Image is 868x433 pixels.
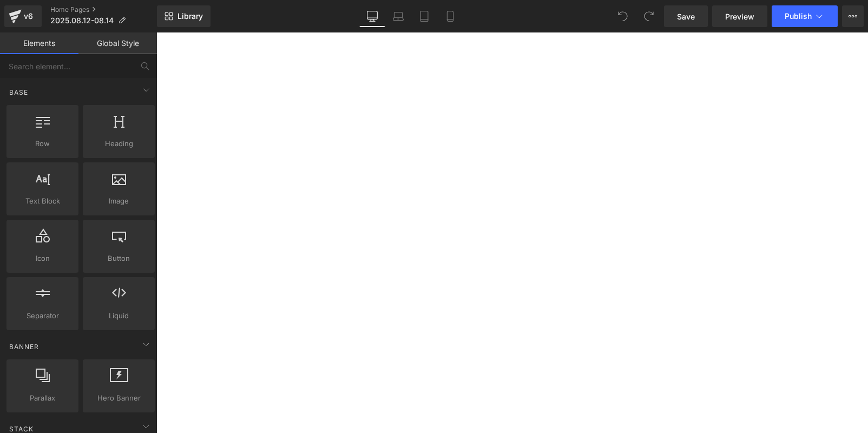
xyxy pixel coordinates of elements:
[10,138,75,149] span: Row
[86,310,152,322] span: Liquid
[10,310,75,322] span: Separator
[8,342,40,352] span: Banner
[86,138,152,149] span: Heading
[157,5,211,27] a: New Library
[785,12,812,21] span: Publish
[8,87,29,97] span: Base
[411,5,437,27] a: Tablet
[437,5,463,27] a: Mobile
[10,392,75,404] span: Parallax
[86,253,152,264] span: Button
[86,195,152,207] span: Image
[177,11,203,21] span: Library
[638,5,660,27] button: Redo
[772,5,838,27] button: Publish
[78,32,157,54] a: Global Style
[359,5,385,27] a: Desktop
[86,392,152,404] span: Hero Banner
[677,11,695,22] span: Save
[385,5,411,27] a: Laptop
[22,9,35,23] div: v6
[725,11,754,22] span: Preview
[50,5,157,14] a: Home Pages
[842,5,864,27] button: More
[10,253,75,264] span: Icon
[712,5,767,27] a: Preview
[4,5,42,27] a: v6
[10,195,75,207] span: Text Block
[612,5,634,27] button: Undo
[50,16,114,25] span: 2025.08.12-08.14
